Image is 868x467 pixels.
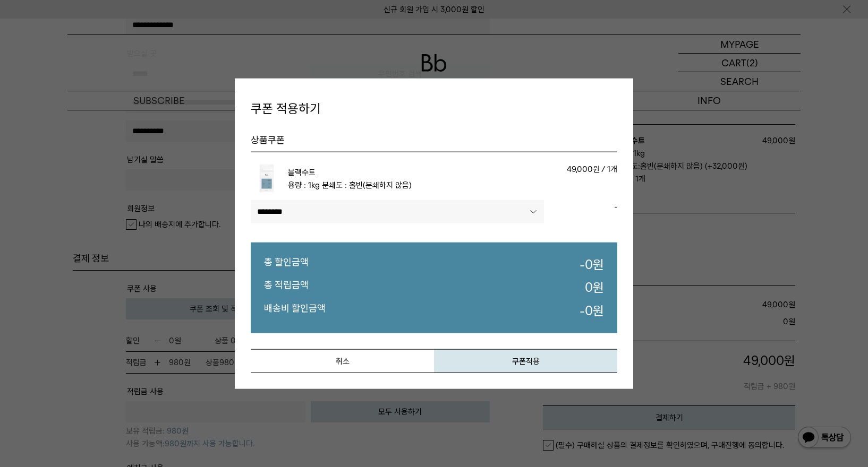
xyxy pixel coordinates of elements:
div: - [544,200,617,213]
dt: 총 할인금액 [264,256,309,274]
dt: 총 적립금액 [264,279,309,297]
p: 49,000원 / 1개 [471,163,617,176]
strong: 0 [585,257,593,272]
span: 용량 : 1kg [288,180,320,190]
h5: 상품쿠폰 [251,133,617,152]
dd: - 원 [580,302,604,320]
img: 블랙수트 [251,163,283,195]
h4: 쿠폰 적용하기 [251,100,617,118]
dd: - 원 [580,256,604,274]
span: 분쇄도 : 홀빈(분쇄하지 않음) [322,180,412,190]
strong: 0 [585,280,593,295]
dd: 원 [585,279,604,297]
dt: 배송비 할인금액 [264,302,326,320]
a: 블랙수트 [288,168,316,177]
strong: 0 [585,303,593,318]
button: 취소 [251,349,434,373]
button: 쿠폰적용 [434,349,617,373]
